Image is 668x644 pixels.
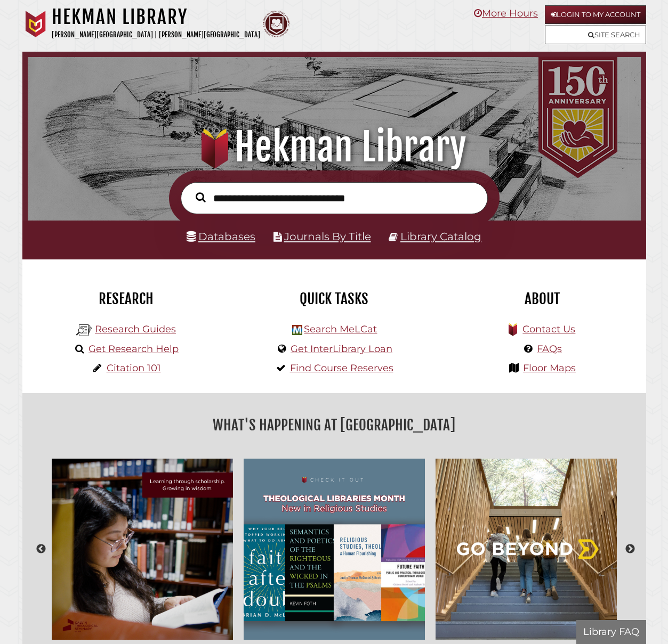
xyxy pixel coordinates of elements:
[291,343,392,355] a: Get InterLibrary Loan
[30,290,222,308] h2: Research
[290,362,393,374] a: Find Course Reserves
[446,290,638,308] h2: About
[190,190,211,205] button: Search
[52,29,260,41] p: [PERSON_NAME][GEOGRAPHIC_DATA] | [PERSON_NAME][GEOGRAPHIC_DATA]
[88,343,179,355] a: Get Research Help
[30,413,638,437] h2: What's Happening at [GEOGRAPHIC_DATA]
[545,5,646,24] a: Login to My Account
[400,230,481,243] a: Library Catalog
[22,11,49,37] img: Calvin University
[284,230,371,243] a: Journals By Title
[474,7,538,19] a: More Hours
[625,544,635,555] button: Next
[304,323,377,335] a: Search MeLCat
[523,362,576,374] a: Floor Maps
[537,343,562,355] a: FAQs
[95,323,176,335] a: Research Guides
[196,192,206,202] i: Search
[52,5,260,29] h1: Hekman Library
[76,322,92,338] img: Hekman Library Logo
[37,124,630,170] h1: Hekman Library
[187,230,255,243] a: Databases
[238,290,430,308] h2: Quick Tasks
[292,325,302,335] img: Hekman Library Logo
[263,11,289,37] img: Calvin Theological Seminary
[522,323,575,335] a: Contact Us
[107,362,161,374] a: Citation 101
[36,544,46,555] button: Previous
[545,26,646,44] a: Site Search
